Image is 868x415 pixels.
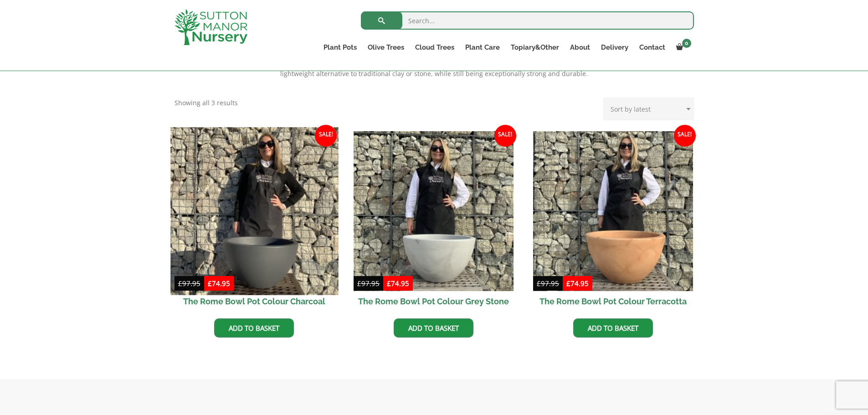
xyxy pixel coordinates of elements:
span: £ [357,279,361,288]
input: Search... [361,11,694,30]
bdi: 97.95 [357,279,380,288]
span: £ [178,279,182,288]
a: Plant Care [460,41,505,54]
h2: The Rome Bowl Pot Colour Terracotta [533,291,693,312]
bdi: 74.95 [387,279,409,288]
h2: The Rome Bowl Pot Colour Charcoal [175,291,334,312]
a: Cloud Trees [410,41,460,54]
span: £ [208,279,212,288]
bdi: 97.95 [178,279,200,288]
img: The Rome Bowl Pot Colour Charcoal [170,127,338,295]
span: 0 [682,39,691,48]
a: Plant Pots [318,41,362,54]
a: Sale! The Rome Bowl Pot Colour Grey Stone [354,131,514,312]
img: logo [175,9,247,45]
span: Sale! [315,125,337,147]
a: Topiary&Other [505,41,565,54]
img: The Rome Bowl Pot Colour Terracotta [533,131,693,291]
a: Sale! The Rome Bowl Pot Colour Terracotta [533,131,693,312]
a: Olive Trees [362,41,410,54]
select: Shop order [603,97,694,120]
a: Contact [634,41,671,54]
span: £ [387,279,391,288]
img: The Rome Bowl Pot Colour Grey Stone [354,131,514,291]
a: 0 [671,41,694,54]
span: £ [566,279,570,288]
span: Sale! [674,125,696,147]
span: £ [537,279,541,288]
a: Delivery [596,41,634,54]
a: About [565,41,596,54]
a: Add to basket: “The Rome Bowl Pot Colour Charcoal” [214,318,294,338]
a: Add to basket: “The Rome Bowl Pot Colour Terracotta” [573,318,653,338]
span: Sale! [494,125,516,147]
a: Sale! The Rome Bowl Pot Colour Charcoal [175,131,334,312]
bdi: 74.95 [208,279,230,288]
a: Add to basket: “The Rome Bowl Pot Colour Grey Stone” [394,318,473,338]
p: Showing all 3 results [175,97,238,108]
bdi: 97.95 [537,279,559,288]
h2: The Rome Bowl Pot Colour Grey Stone [354,291,514,312]
bdi: 74.95 [566,279,589,288]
